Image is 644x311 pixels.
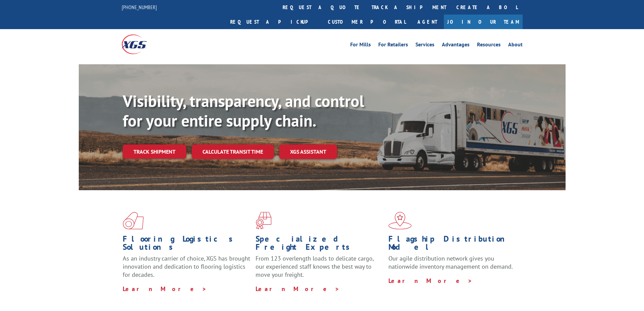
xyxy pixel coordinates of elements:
a: Join Our Team [444,15,523,29]
span: As an industry carrier of choice, XGS has brought innovation and dedication to flooring logistics... [123,254,250,279]
p: From 123 overlength loads to delicate cargo, our experienced staff knows the best way to move you... [256,254,383,285]
b: Visibility, transparency, and control for your entire supply chain. [123,90,364,131]
a: Calculate transit time [192,145,274,159]
a: XGS ASSISTANT [279,145,337,159]
img: xgs-icon-flagship-distribution-model-red [388,212,412,229]
a: Learn More > [123,285,207,293]
a: Track shipment [123,145,186,159]
img: xgs-icon-focused-on-flooring-red [256,212,271,229]
a: Request a pickup [225,15,323,29]
span: Our agile distribution network gives you nationwide inventory management on demand. [388,254,513,270]
a: Resources [477,42,501,49]
a: Customer Portal [323,15,411,29]
a: For Mills [350,42,371,49]
a: About [508,42,523,49]
img: xgs-icon-total-supply-chain-intelligence-red [123,212,144,229]
a: For Retailers [378,42,408,49]
a: Learn More > [388,277,473,285]
a: [PHONE_NUMBER] [122,4,157,10]
a: Agent [411,15,444,29]
a: Services [415,42,434,49]
h1: Flooring Logistics Solutions [123,235,251,254]
h1: Flagship Distribution Model [388,235,516,254]
h1: Specialized Freight Experts [256,235,383,254]
a: Advantages [442,42,470,49]
a: Learn More > [256,285,340,293]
